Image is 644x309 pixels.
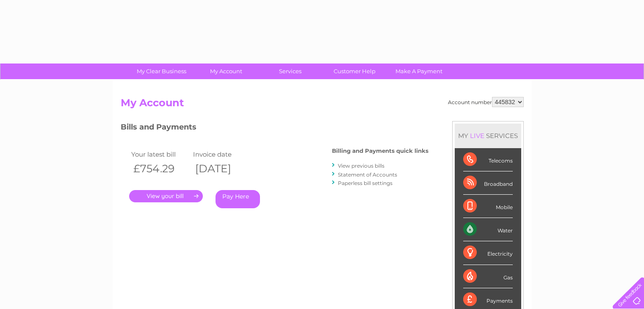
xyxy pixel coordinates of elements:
[338,171,397,178] a: Statement of Accounts
[191,63,261,79] a: My Account
[468,132,486,140] div: LIVE
[463,241,513,265] div: Electricity
[463,265,513,288] div: Gas
[463,148,513,171] div: Telecoms
[455,124,521,148] div: MY SERVICES
[127,63,196,79] a: My Clear Business
[255,63,325,79] a: Services
[191,149,253,160] td: Invoice date
[384,63,454,79] a: Make A Payment
[448,97,524,107] div: Account number
[129,160,191,177] th: £754.29
[121,121,428,136] h3: Bills and Payments
[191,160,253,177] th: [DATE]
[216,190,260,208] a: Pay Here
[129,149,191,160] td: Your latest bill
[463,218,513,241] div: Water
[338,180,392,186] a: Paperless bill settings
[463,195,513,218] div: Mobile
[332,148,428,154] h4: Billing and Payments quick links
[121,97,524,113] h2: My Account
[338,163,384,169] a: View previous bills
[320,63,390,79] a: Customer Help
[129,190,203,202] a: .
[463,171,513,195] div: Broadband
